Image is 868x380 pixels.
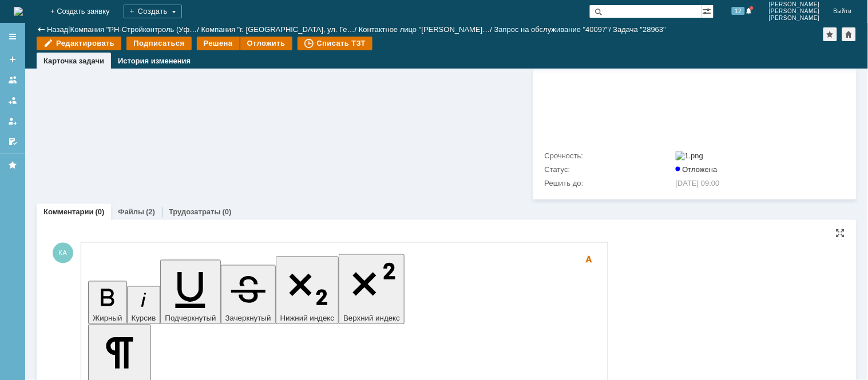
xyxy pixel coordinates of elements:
[78,192,88,202] span: .ru
[3,91,22,110] a: Заявки в моей ответственности
[343,314,400,323] span: Верхний индекс
[223,208,232,217] div: (0)
[88,281,127,325] button: Жирный
[46,27,98,37] span: JPBVP1F0RF
[118,208,144,217] a: Файлы
[201,25,355,34] a: Компания "г. [GEOGRAPHIC_DATA], ул. Ге…
[494,25,613,34] div: /
[676,165,718,174] span: Отложена
[3,50,22,69] a: Создать заявку
[413,34,415,43] span: ,
[14,7,23,16] a: Перейти на домашнюю страницу
[167,146,224,155] span: С Уважением,
[276,257,339,325] button: Нижний индекс
[5,5,75,31] td: 5851-7917
[169,208,221,217] a: Трудозатраты
[280,314,335,323] span: Нижний индекс
[68,25,70,33] div: |
[3,112,22,130] a: Мои заявки
[70,25,201,34] div: /
[359,25,490,34] a: Контактное лицо "[PERSON_NAME]…
[127,286,161,325] button: Курсив
[545,151,673,161] div: Срочность:
[3,71,22,89] a: Заявки на командах
[842,27,856,41] div: Сделать домашней страницей
[93,314,122,323] span: Жирный
[225,314,271,323] span: Зачеркнутый
[43,208,94,217] a: Комментарии
[3,202,56,211] span: сот.+ 7 (922)
[769,8,820,15] span: [PERSON_NAME]
[53,192,78,202] span: rosneft
[676,151,704,161] img: 1.png
[53,243,73,263] span: КА
[73,202,94,211] span: 68 66
[160,260,220,325] button: Подчеркнутый
[732,7,745,15] span: 12
[146,208,155,217] div: (2)
[221,265,276,325] button: Зачеркнутый
[836,229,845,238] div: На всю страницу
[702,5,714,16] span: Расширенный поиск
[359,25,494,34] div: /
[823,27,837,41] div: Добавить в избранное
[676,179,720,187] span: [DATE] 09:00
[494,25,609,34] a: Запрос на обслуживание "40097"
[201,25,359,34] div: /
[47,25,68,34] a: Назад
[582,253,596,267] span: Скрыть панель инструментов
[44,192,53,202] span: @
[165,314,216,323] span: Подчеркнутый
[43,57,104,65] a: Карточка задачи
[70,25,197,34] a: Компания "РН-Стройконтроль (Уф…
[96,208,105,217] div: (0)
[3,133,22,151] a: Мои согласования
[61,202,70,211] span: 00
[613,25,667,34] div: Задача "28963"
[274,18,285,27] span: HP
[769,1,820,8] span: [PERSON_NAME]
[14,7,23,16] img: logo
[124,5,182,18] div: Создать
[56,202,61,211] span: 8
[132,314,156,323] span: Курсив
[545,165,673,174] div: Статус:
[98,27,213,37] span: , техническая неисправность:
[74,5,167,31] td: SCB work flow
[339,254,405,325] button: Верхний индекс
[545,179,673,188] div: Решить до:
[118,57,191,65] a: История изменения
[769,15,820,22] span: [PERSON_NAME]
